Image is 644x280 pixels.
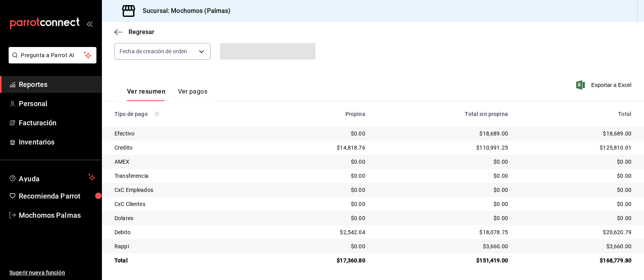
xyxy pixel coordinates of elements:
div: navigation tabs [127,88,207,101]
span: Recomienda Parrot [19,191,95,201]
div: $168,779.80 [521,257,631,264]
div: Propina [272,111,365,117]
div: $0.00 [272,214,365,222]
h3: Sucursal: Mochomos (Palmas) [136,6,231,16]
div: $0.00 [272,130,365,137]
div: $2,542.04 [272,228,365,236]
div: Debito [114,228,260,236]
div: $125,810.01 [521,144,631,152]
div: Total sin propina [378,111,508,117]
button: Exportar a Excel [578,80,631,90]
div: CxC Clientes [114,200,260,208]
div: Total [521,111,631,117]
div: Dolares [114,214,260,222]
button: Regresar [114,28,154,36]
div: Rappi [114,242,260,250]
div: $18,689.00 [378,130,508,137]
div: $0.00 [272,186,365,194]
span: Pregunta a Parrot AI [21,51,84,60]
button: Ver pagos [178,88,207,101]
div: $0.00 [521,186,631,194]
span: Regresar [129,28,154,36]
svg: Los pagos realizados con Pay y otras terminales son montos brutos. [154,111,160,117]
div: $17,360.80 [272,257,365,264]
div: AMEX [114,158,260,166]
div: $0.00 [378,186,508,194]
div: $0.00 [272,158,365,166]
div: $0.00 [521,158,631,166]
div: $0.00 [378,158,508,166]
button: open_drawer_menu [86,20,93,27]
div: $0.00 [272,172,365,180]
div: $3,660.00 [378,242,508,250]
span: Reportes [19,79,95,90]
span: Facturación [19,117,95,128]
div: Total [114,257,260,264]
div: $0.00 [521,200,631,208]
div: $14,818.76 [272,144,365,152]
div: $0.00 [272,200,365,208]
div: Transferencia [114,172,260,180]
span: Mochomos Palmas [19,210,95,220]
div: $0.00 [378,214,508,222]
div: $18,689.00 [521,130,631,137]
div: $20,620.79 [521,228,631,236]
span: Inventarios [19,137,95,147]
span: Personal [19,98,95,109]
span: Sugerir nueva función [9,269,95,277]
div: Tipo de pago [114,111,260,117]
div: CxC Empleados [114,186,260,194]
div: $0.00 [378,172,508,180]
div: $0.00 [272,242,365,250]
button: Ver resumen [127,88,165,101]
div: $3,660.00 [521,242,631,250]
span: Ayuda [19,173,85,182]
button: Pregunta a Parrot AI [9,47,96,63]
div: $151,419.00 [378,257,508,264]
div: $0.00 [521,172,631,180]
div: $18,078.75 [378,228,508,236]
div: $0.00 [521,214,631,222]
a: Pregunta a Parrot AI [5,57,96,65]
div: $110,991.25 [378,144,508,152]
div: Credito [114,144,260,152]
div: $0.00 [378,200,508,208]
div: Efectivo [114,130,260,137]
span: Fecha de creación de orden [120,47,187,55]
